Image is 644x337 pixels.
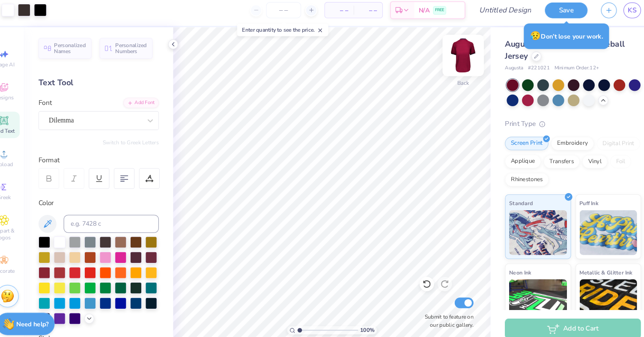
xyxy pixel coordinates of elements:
div: Text Tool [52,78,167,90]
span: 😥 [521,34,531,45]
span: N/A [415,11,425,20]
span: Puff Ink [568,194,586,203]
img: Back [440,41,474,75]
div: Transfers [534,153,568,166]
span: Augusta Retro V-Neck Baseball Jersey [497,42,611,64]
span: – – [358,11,375,20]
div: Embroidery [541,136,582,149]
span: # 221021 [519,67,540,74]
div: Don’t lose your work. [515,28,596,52]
img: Neon Ink [501,271,556,314]
div: Applique [497,153,531,166]
input: Untitled Design [466,6,529,24]
img: Standard [501,206,556,248]
span: Augusta [497,67,515,74]
label: Submit to feature on our public gallery. [416,304,467,319]
div: Print Type [497,119,627,128]
div: Screen Print [497,136,539,149]
span: Personalized Numbers [125,45,156,57]
span: Standard [501,194,524,203]
div: Styles [52,323,167,333]
strong: Need help? [31,310,62,319]
img: Puff Ink [568,206,623,248]
span: 100 % [359,316,373,324]
span: Designs [10,95,29,102]
span: FREE [430,12,439,18]
span: – – [331,11,348,20]
div: Vinyl [571,153,595,166]
img: Metallic & Glitter Ink [568,271,623,314]
span: Decorate [9,260,30,267]
input: e.g. 7428 c [76,210,167,227]
div: Add Font [133,98,167,108]
input: – – [269,7,303,23]
span: Metallic & Glitter Ink [568,260,619,269]
span: Image AI [9,63,30,70]
button: Switch to Greek Letters [113,138,167,145]
div: Digital Print [584,136,626,149]
div: Enter quantity to see the price. [242,28,329,40]
a: KS [610,8,627,23]
span: Clipart & logos [4,222,34,236]
span: Greek [13,190,26,197]
span: KS [614,10,623,20]
div: Rhinestones [497,170,539,183]
label: Font [52,98,65,108]
span: Personalized Names [67,45,98,57]
span: Add Text [9,127,30,134]
span: Upload [11,158,28,165]
span: Neon Ink [501,260,522,269]
div: Color [52,194,167,204]
span: Minimum Order: 12 + [544,67,587,74]
div: Format [52,153,168,163]
button: Save [535,8,576,23]
div: Back [452,81,463,89]
div: Foil [597,153,617,166]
